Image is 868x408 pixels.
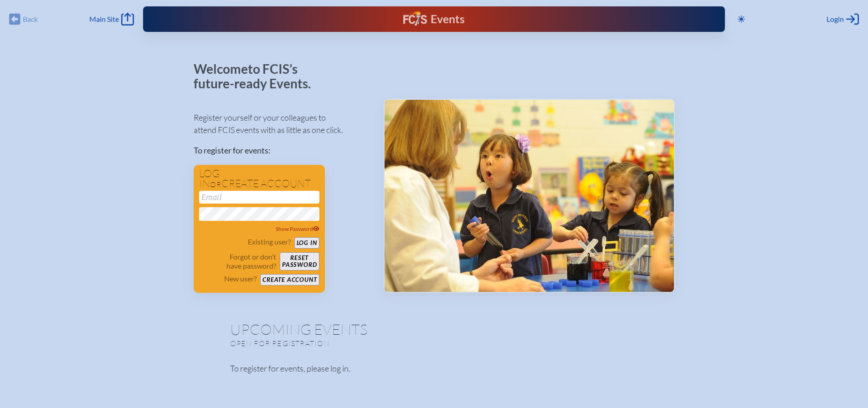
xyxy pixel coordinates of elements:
button: Log in [294,237,319,249]
h1: Log in create account [199,168,319,189]
input: Email [199,191,319,204]
button: Create account [260,274,319,286]
p: Existing user? [248,237,291,246]
p: Open for registration [230,339,471,348]
p: New user? [224,274,257,283]
h1: Upcoming Events [230,322,638,337]
p: Register yourself or your colleagues to attend FCIS events with as little as one click. [194,112,369,136]
p: To register for events: [194,144,369,157]
span: Main Site [89,15,119,24]
p: Welcome to FCIS’s future-ready Events. [194,62,321,91]
a: Main Site [89,13,134,25]
p: Forgot or don’t have password? [199,252,277,270]
span: Show Password [276,225,319,232]
span: or [210,180,221,189]
div: FCIS Events — Future ready [303,11,565,27]
button: Resetpassword [280,252,319,270]
img: Events [385,100,674,292]
span: Login [827,15,844,24]
p: To register for events, please log in. [230,362,638,375]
